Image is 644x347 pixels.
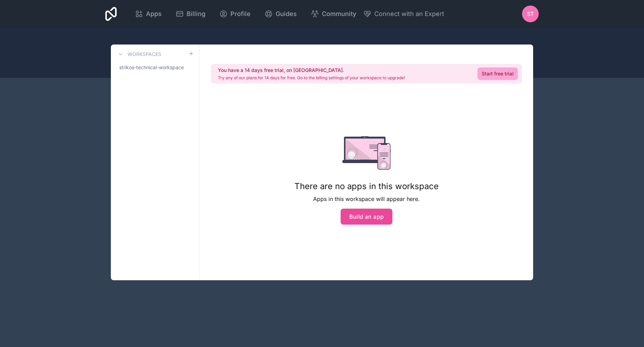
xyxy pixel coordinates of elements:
h2: You have a 14 days free trial, on [GEOGRAPHIC_DATA]. [218,67,405,74]
button: Build an app [341,209,393,225]
a: Billing [170,6,211,22]
span: Community [322,9,356,19]
a: Workspaces [116,50,161,58]
a: strikos-technical-workspace [116,61,194,74]
h3: Workspaces [128,51,161,58]
a: Apps [129,6,167,22]
span: Connect with an Expert [374,9,444,19]
span: ST [527,10,534,18]
span: Profile [230,9,251,19]
button: Connect with an Expert [363,9,444,19]
span: Guides [276,9,297,19]
span: strikos-technical-workspace [119,64,184,71]
img: empty state [342,136,391,170]
p: Apps in this workspace will appear here. [294,195,439,203]
span: Apps [146,9,162,19]
a: Community [305,6,362,22]
a: Guides [259,6,302,22]
a: Start free trial [478,67,518,80]
h1: There are no apps in this workspace [294,181,439,192]
p: Try any of our plans for 14 days for free. Go to the billing settings of your workspace to upgrade! [218,75,405,81]
span: Billing [187,9,205,19]
a: Profile [214,6,256,22]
